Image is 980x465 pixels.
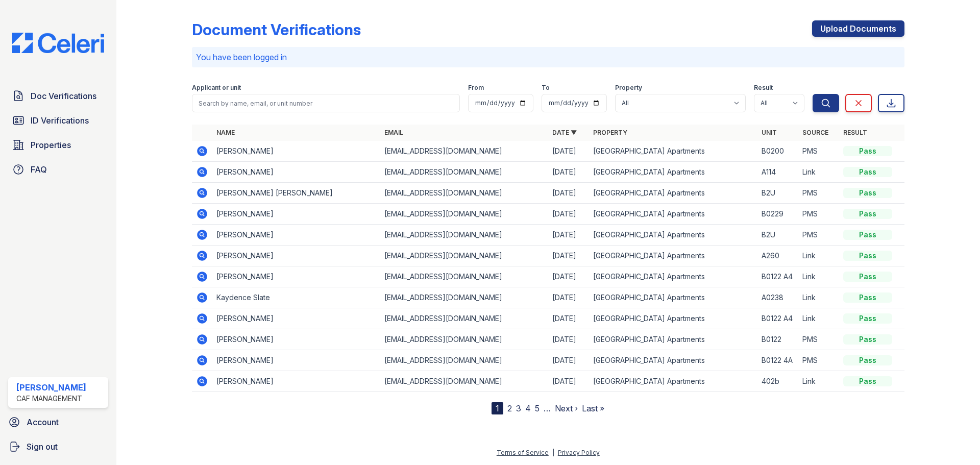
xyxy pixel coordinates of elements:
[192,20,361,39] div: Document Verifications
[8,159,108,180] a: FAQ
[593,129,627,136] a: Property
[548,371,589,392] td: [DATE]
[380,246,548,266] td: [EMAIL_ADDRESS][DOMAIN_NAME]
[548,225,589,246] td: [DATE]
[798,287,839,308] td: Link
[380,225,548,246] td: [EMAIL_ADDRESS][DOMAIN_NAME]
[196,51,900,63] p: You have been logged in
[798,329,839,350] td: PMS
[757,183,798,204] td: B2U
[4,436,112,457] a: Sign out
[798,308,839,329] td: Link
[843,272,892,282] div: Pass
[757,162,798,183] td: A114
[212,287,380,308] td: Kaydence Slate
[589,350,757,371] td: [GEOGRAPHIC_DATA] Apartments
[798,204,839,225] td: PMS
[798,246,839,266] td: Link
[27,416,59,428] span: Account
[589,329,757,350] td: [GEOGRAPHIC_DATA] Apartments
[497,449,549,456] a: Terms of Service
[548,183,589,204] td: [DATE]
[589,183,757,204] td: [GEOGRAPHIC_DATA] Apartments
[589,266,757,287] td: [GEOGRAPHIC_DATA] Apartments
[798,371,839,392] td: Link
[548,329,589,350] td: [DATE]
[843,129,867,136] a: Result
[757,287,798,308] td: A0238
[589,204,757,225] td: [GEOGRAPHIC_DATA] Apartments
[4,33,112,53] img: CE_Logo_Blue-a8612792a0a2168367f1c8372b55b34899dd931a85d93a1a3d3e32e68fde9ad4.png
[8,86,108,106] a: Doc Verifications
[843,292,892,303] div: Pass
[548,308,589,329] td: [DATE]
[212,225,380,246] td: [PERSON_NAME]
[802,129,828,136] a: Source
[548,204,589,225] td: [DATE]
[548,141,589,162] td: [DATE]
[380,266,548,287] td: [EMAIL_ADDRESS][DOMAIN_NAME]
[757,350,798,371] td: B0122 4A
[843,376,892,386] div: Pass
[380,308,548,329] td: [EMAIL_ADDRESS][DOMAIN_NAME]
[843,334,892,345] div: Pass
[754,84,773,92] label: Result
[212,329,380,350] td: [PERSON_NAME]
[542,84,550,92] label: To
[212,308,380,329] td: [PERSON_NAME]
[216,129,235,136] a: Name
[16,394,86,404] div: CAF Management
[548,266,589,287] td: [DATE]
[555,403,578,413] a: Next ›
[589,246,757,266] td: [GEOGRAPHIC_DATA] Apartments
[507,403,512,413] a: 2
[212,162,380,183] td: [PERSON_NAME]
[843,167,892,177] div: Pass
[843,313,892,324] div: Pass
[552,129,577,136] a: Date ▼
[468,84,484,92] label: From
[31,114,89,127] span: ID Verifications
[757,308,798,329] td: B0122 A4
[798,350,839,371] td: PMS
[380,162,548,183] td: [EMAIL_ADDRESS][DOMAIN_NAME]
[27,440,58,453] span: Sign out
[380,329,548,350] td: [EMAIL_ADDRESS][DOMAIN_NAME]
[798,183,839,204] td: PMS
[192,94,460,112] input: Search by name, email, or unit number
[798,266,839,287] td: Link
[548,350,589,371] td: [DATE]
[798,141,839,162] td: PMS
[589,162,757,183] td: [GEOGRAPHIC_DATA] Apartments
[548,162,589,183] td: [DATE]
[212,183,380,204] td: [PERSON_NAME] [PERSON_NAME]
[757,204,798,225] td: B0229
[212,350,380,371] td: [PERSON_NAME]
[535,403,540,413] a: 5
[380,350,548,371] td: [EMAIL_ADDRESS][DOMAIN_NAME]
[843,209,892,219] div: Pass
[31,90,96,102] span: Doc Verifications
[544,402,551,414] span: …
[843,146,892,156] div: Pass
[380,141,548,162] td: [EMAIL_ADDRESS][DOMAIN_NAME]
[8,110,108,131] a: ID Verifications
[525,403,531,413] a: 4
[843,188,892,198] div: Pass
[757,246,798,266] td: A260
[31,163,47,176] span: FAQ
[812,20,904,37] a: Upload Documents
[843,355,892,365] div: Pass
[16,381,86,394] div: [PERSON_NAME]
[843,251,892,261] div: Pass
[589,287,757,308] td: [GEOGRAPHIC_DATA] Apartments
[212,371,380,392] td: [PERSON_NAME]
[380,371,548,392] td: [EMAIL_ADDRESS][DOMAIN_NAME]
[380,204,548,225] td: [EMAIL_ADDRESS][DOMAIN_NAME]
[558,449,600,456] a: Privacy Policy
[380,183,548,204] td: [EMAIL_ADDRESS][DOMAIN_NAME]
[762,129,777,136] a: Unit
[552,449,554,456] div: |
[384,129,403,136] a: Email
